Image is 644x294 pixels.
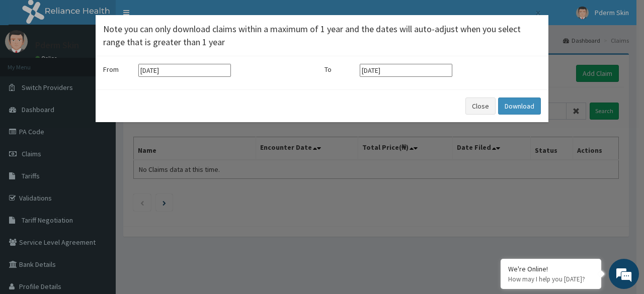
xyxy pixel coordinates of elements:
[58,85,139,186] span: We're online!
[138,64,231,77] input: Select start date
[360,64,452,77] input: Select end date
[19,50,41,75] img: d_794563401_company_1708531726252_794563401
[535,6,541,20] span: ×
[498,97,541,115] button: Download
[534,8,541,18] button: Close
[5,191,192,226] textarea: Type your message and hit 'Enter'
[103,64,133,74] label: From
[52,56,169,69] div: Chat with us now
[465,97,496,115] button: Close
[103,23,541,48] h4: Note you can only download claims within a maximum of 1 year and the dates will auto-adjust when ...
[508,275,594,283] p: How may I help you today?
[165,5,189,29] div: Minimize live chat window
[508,264,594,273] div: We're Online!
[325,64,355,74] label: To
